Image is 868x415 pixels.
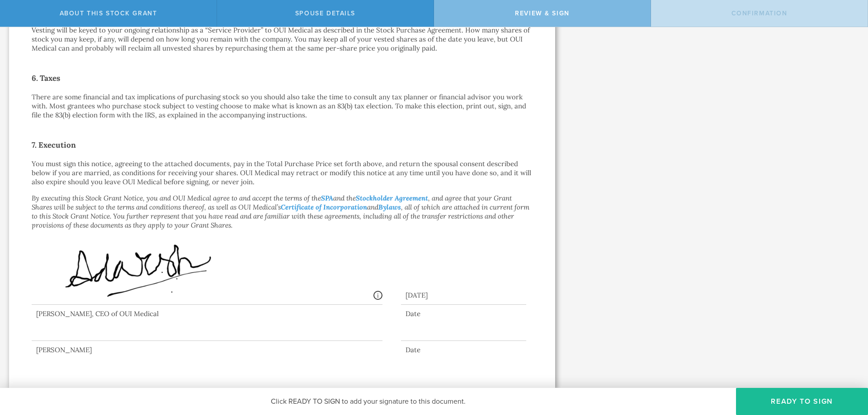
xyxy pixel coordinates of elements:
[515,9,570,17] span: Review & Sign
[32,26,533,53] p: Vesting will be keyed to your ongoing relationship as a “Service Provider” to OUI Medical as desc...
[36,242,275,307] img: kNwCyYcJECBAgAABAgQIECBAgAABAgQIECBAgAABAgQIECBAgAABAgQIECBAgAABAgQIECBAgAABAgQIECBAgAABAgQIECBAg...
[271,397,466,406] span: Click READY TO SIGN to add your signature to this document.
[731,9,788,17] span: Confirmation
[401,345,526,354] div: Date
[32,93,533,120] p: There are some financial and tax implications of purchasing stock so you should also take the tim...
[60,9,157,17] span: About this stock grant
[356,194,428,202] a: Stockholder Agreement
[736,388,868,415] button: Ready to Sign
[32,138,533,152] h2: 7. Execution
[401,282,526,305] div: [DATE]
[32,71,533,85] h2: 6. Taxes
[295,9,355,17] span: Spouse Details
[32,345,382,354] div: [PERSON_NAME]
[32,194,529,229] em: By executing this Stock Grant Notice, you and OUI Medical agree to and accept the terms of the an...
[321,194,333,202] a: SPA
[281,203,367,211] a: Certificate of Incorporation
[378,203,401,211] a: Bylaws
[32,159,533,187] p: You must sign this notice, agreeing to the attached documents, pay in the Total Purchase Price se...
